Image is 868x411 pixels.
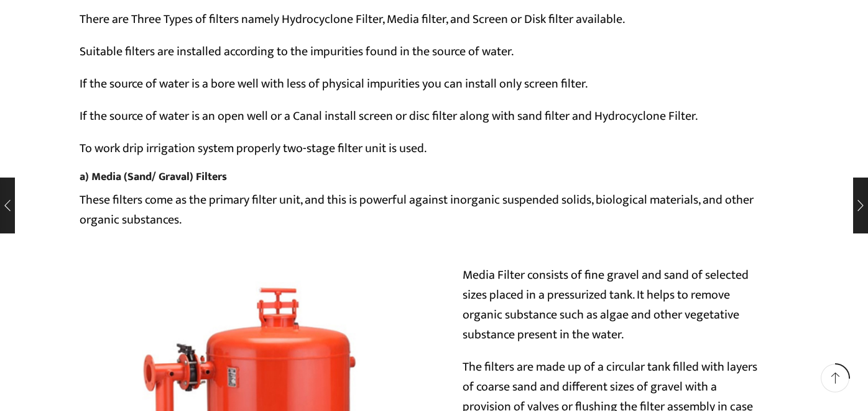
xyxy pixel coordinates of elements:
[463,265,760,345] p: Media Filter consists of fine gravel and sand of selected sizes placed in a pressurized tank. It ...
[80,74,788,94] p: If the source of water is a bore well with less of physical impurities you can install only scree...
[80,42,788,61] p: Suitable filters are installed according to the impurities found in the source of water.
[80,9,788,29] p: There are Three Types of filters namely Hydrocyclone Filter, Media filter, and Screen or Disk fil...
[80,106,788,126] p: If the source of water is an open well or a Canal install screen or disc filter along with sand f...
[80,190,788,230] p: These filters come as the primary filter unit, and this is powerful against inorganic suspended s...
[80,138,788,158] p: To work drip irrigation system properly two-stage filter unit is used.
[80,168,227,186] a: a) Media (Sand/ Graval) Filters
